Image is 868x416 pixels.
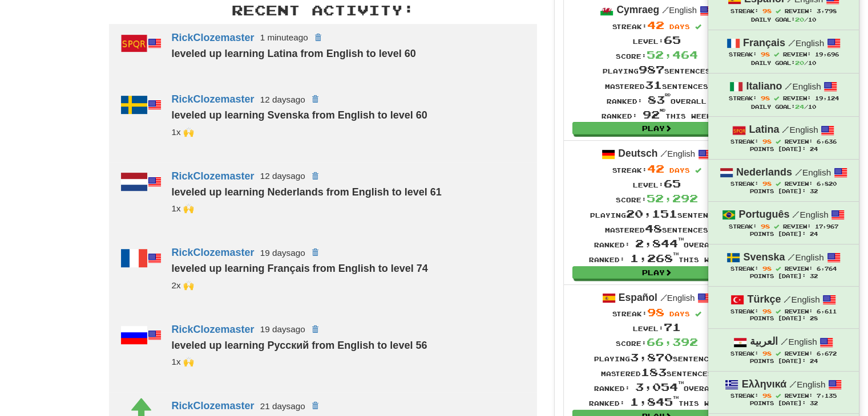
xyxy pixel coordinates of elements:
span: 98 [762,350,772,357]
span: Streak includes today. [776,393,781,398]
small: English [785,81,821,91]
span: 7,135 [817,393,837,399]
strong: leveled up learning Русский from English to level 56 [172,340,427,351]
div: Playing sentences [589,206,725,221]
small: 19cupsofcoffee [172,203,194,213]
a: Italiano /English Streak: 98 Review: 19,124 Daily Goal:24/10 [708,74,859,116]
small: English [662,6,697,15]
div: Ranked: overall [589,380,725,394]
span: / [788,252,795,262]
span: Review: [782,95,810,101]
span: Streak includes today. [776,266,781,271]
span: Streak: [728,51,756,58]
div: Mastered sentences [601,78,712,92]
strong: Français [743,37,785,48]
span: 65 [664,177,681,190]
span: Streak: [730,266,758,272]
span: 19,696 [814,51,838,58]
span: Streak: [730,138,758,145]
div: Mastered sentences [589,221,725,236]
span: 19,124 [814,95,838,101]
span: 17,967 [815,223,838,230]
sup: th [678,237,684,241]
span: 98 [762,138,772,145]
span: 66,392 [647,336,698,348]
span: Review: [782,51,810,58]
span: Streak includes today. [776,181,781,186]
div: Points [DATE]: 24 [720,358,847,365]
strong: Türkçe [747,293,781,305]
div: Daily Goal: /10 [720,103,847,111]
span: / [662,5,669,15]
span: Review: [785,8,813,14]
div: Daily Goal: /10 [720,15,847,24]
div: Streak: [589,305,725,320]
div: Score: [589,191,725,206]
small: 19 days ago [260,248,305,258]
span: 83 [648,93,671,106]
span: 42 [647,19,664,31]
sup: nd [660,108,665,112]
small: English [788,252,823,262]
span: 6,820 [817,181,837,187]
div: Points [DATE]: 32 [720,188,847,195]
a: Français /English Streak: 98 Review: 19,696 Daily Goal:20/10 [708,30,859,73]
span: 52,292 [647,192,698,205]
span: / [782,124,789,134]
a: العربية /English Streak: 98 Review: 6,672 Points [DATE]: 24 [708,329,859,370]
span: Streak: [730,350,758,357]
span: Review: [783,223,811,230]
span: Streak includes today. [695,24,701,30]
strong: Italiano [746,80,782,92]
a: RickClozemaster [172,93,255,105]
sup: th [673,252,679,256]
div: Ranked: overall [589,236,725,251]
small: English [789,380,825,389]
div: Score: [601,47,712,62]
span: Review: [785,393,813,399]
div: Mastered sentences [589,365,725,380]
span: Streak includes today. [773,96,778,101]
small: English [660,293,695,303]
div: Level: [589,176,725,191]
strong: leveled up learning Français from English to level 74 [172,263,428,274]
small: English [795,168,831,177]
div: Points [DATE]: 24 [720,146,847,153]
strong: العربية [750,336,778,347]
div: Ranked: this week [589,394,725,409]
span: 71 [664,321,681,333]
a: Play [572,266,741,279]
small: English [781,337,817,346]
span: 52,464 [647,48,698,61]
span: Streak: [728,95,756,101]
a: Nederlands /English Streak: 98 Review: 6,820 Points [DATE]: 32 [708,160,859,201]
div: Points [DATE]: 28 [720,315,847,323]
span: 20 [795,16,804,23]
span: Streak includes today. [695,311,701,317]
span: 42 [647,162,664,175]
span: Streak includes today. [776,9,781,14]
strong: leveled up learning Svenska from English to level 60 [172,109,427,121]
small: English [660,149,695,158]
span: 183 [641,366,667,378]
span: 65 [664,34,681,46]
strong: Cymraeg [616,4,659,15]
span: 2,844 [635,237,684,250]
div: Points [DATE]: 32 [720,400,847,407]
span: 48 [645,222,662,235]
strong: Latina [749,124,779,135]
span: 98 [647,306,664,319]
span: / [788,38,796,48]
small: English [788,38,824,48]
sup: th [673,395,679,399]
span: 3,054 [635,381,684,393]
span: 24 [795,103,804,110]
span: 6,611 [817,308,837,315]
small: _cmns<br />19cupsofcoffee [172,280,194,290]
small: 19cupsofcoffee [172,357,194,366]
strong: Svenska [743,251,785,263]
span: 31 [645,79,662,91]
span: / [660,292,667,303]
strong: Português [738,209,789,220]
a: RickClozemaster [172,247,255,258]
